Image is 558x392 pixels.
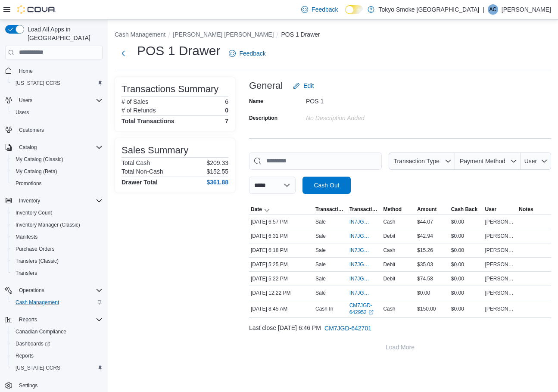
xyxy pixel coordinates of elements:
button: IN7JGD-6876960 [349,288,380,298]
span: Inventory [19,197,40,204]
div: $0.00 [449,304,483,314]
span: Washington CCRS [12,78,103,88]
div: [DATE] 6:31 PM [249,231,314,241]
a: CM7JGD-642952External link [349,302,380,316]
a: Users [12,107,32,118]
span: Users [16,95,103,106]
span: Inventory [16,196,103,206]
span: $35.03 [417,261,433,268]
span: [PERSON_NAME] [485,305,516,312]
span: CM7JGD-642701 [324,324,371,333]
button: Transfers (Classic) [9,255,106,267]
span: Amount [417,206,436,213]
img: Cova [17,5,56,14]
button: Method [381,204,415,215]
span: Cash Management [16,299,59,306]
button: Operations [2,284,106,296]
h1: POS 1 Drawer [137,42,220,59]
span: Operations [19,287,44,294]
span: Manifests [12,232,103,242]
button: My Catalog (Classic) [9,153,106,165]
a: [US_STATE] CCRS [12,363,64,373]
p: [PERSON_NAME] [502,4,551,15]
button: Operations [16,285,48,296]
div: [DATE] 5:25 PM [249,259,314,270]
span: IN7JGD-6879148 [349,247,371,254]
span: Debit [383,275,395,282]
span: Canadian Compliance [12,327,103,337]
span: IN7JGD-6878836 [349,261,371,268]
span: [PERSON_NAME] [485,247,516,254]
button: Payment Method [455,152,521,170]
div: $0.00 [449,274,483,284]
span: My Catalog (Classic) [12,154,103,165]
span: Purchase Orders [16,246,55,252]
span: Cash [383,218,395,225]
button: Inventory [2,195,106,207]
svg: External link [368,310,374,315]
span: IN7JGD-6878815 [349,275,371,282]
span: $150.00 [417,305,436,312]
p: Tokyo Smoke [GEOGRAPHIC_DATA] [379,4,480,15]
span: Customers [19,127,44,134]
button: Cash Out [302,177,351,194]
span: [PERSON_NAME] [485,289,516,296]
span: [PERSON_NAME] [485,261,516,268]
p: $209.33 [206,159,228,166]
button: Customers [2,124,106,136]
button: Reports [16,314,41,325]
button: Catalog [2,141,106,153]
span: [US_STATE] CCRS [16,80,60,87]
a: Purchase Orders [12,244,58,254]
a: Transfers (Classic) [12,256,62,266]
a: Canadian Compliance [12,327,70,337]
p: Sale [315,218,326,225]
span: Operations [16,285,103,296]
span: Purchase Orders [12,244,103,254]
span: Promotions [16,180,42,187]
div: Last close [DATE] 6:46 PM [249,320,551,337]
div: $0.00 [449,259,483,270]
span: IN7JGD-6879222 [349,233,371,240]
button: User [521,152,551,170]
button: [US_STATE] CCRS [9,362,106,374]
span: Payment Method [460,158,505,165]
button: [US_STATE] CCRS [9,77,106,89]
button: POS 1 Drawer [281,31,320,38]
nav: An example of EuiBreadcrumbs [115,30,551,40]
div: POS 1 [306,94,421,105]
span: Settings [16,380,103,391]
span: Cash Back [451,206,477,213]
span: Cash Management [12,297,103,308]
span: Canadian Compliance [16,328,66,335]
span: $42.94 [417,233,433,240]
span: Transfers [12,268,103,278]
span: Customers [16,124,103,135]
span: Dashboards [16,340,50,347]
span: Reports [19,316,37,323]
a: Feedback [225,45,269,62]
h4: 7 [225,118,228,124]
h3: General [249,81,283,91]
span: Transaction Type [393,158,440,165]
span: Transfers (Classic) [16,258,59,264]
button: IN7JGD-6879344 [349,217,380,227]
span: $74.58 [417,275,433,282]
span: Cash [383,247,395,254]
span: My Catalog (Beta) [12,166,103,177]
button: Next [115,45,132,62]
div: [DATE] 5:22 PM [249,274,314,284]
button: Transaction Type [389,152,455,170]
span: Reports [16,314,103,325]
span: Debit [383,233,395,240]
span: Reports [12,351,103,361]
button: My Catalog (Beta) [9,165,106,177]
span: Transaction # [349,206,380,213]
span: Inventory Count [12,208,103,218]
label: Description [249,115,277,121]
h6: Total Non-Cash [122,168,163,175]
span: Users [19,97,32,104]
button: Transaction # [348,204,382,215]
span: Cash Out [314,181,339,190]
span: Debit [383,261,395,268]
